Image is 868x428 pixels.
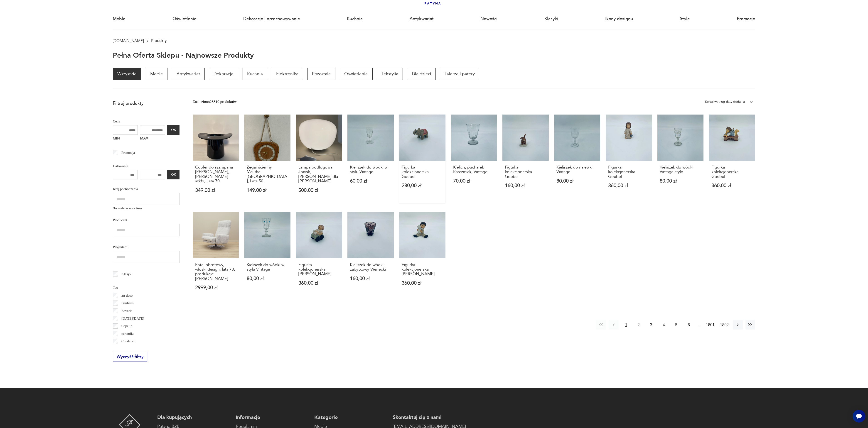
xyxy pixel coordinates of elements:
[307,68,335,80] a: Pozostałe
[719,320,730,330] button: 1802
[505,183,546,188] p: 160,00 zł
[247,165,288,184] h3: Zegar ścienny Mauthe, [GEOGRAPHIC_DATA], Lata 50.
[646,320,656,330] button: 3
[296,115,342,203] a: Lampa podłogowa Jonisk, Carl Öjerstam dla IkeaLampa podłogowa Jonisk, [PERSON_NAME] dla [PERSON_N...
[243,68,267,80] a: Kuchnia
[195,165,236,184] h3: Cooler do szampana [PERSON_NAME], [PERSON_NAME] szkło, Lata 70.
[113,39,144,43] a: [DOMAIN_NAME]
[660,179,701,183] p: 80,00 zł
[634,320,644,330] button: 2
[502,115,549,203] a: Figurka kolekcjonerska GoebelFigurka kolekcjonerska Goebel160,00 zł
[113,163,180,169] p: Datowanie
[350,165,391,174] h3: Kieliszek do wódki w stylu Vintage
[684,320,693,330] button: 6
[272,68,303,80] a: Elektronika
[505,165,546,179] h3: Figurka kolekcjonerska Goebel
[659,320,669,330] button: 4
[314,414,387,421] p: Kategorie
[621,320,631,330] button: 1
[347,212,394,301] a: Kieliszek do wódki zabytkowy WeneckiKieliszek do wódki zabytkowy Wenecki160,00 zł
[121,271,131,277] p: Klasyk
[350,263,391,272] h3: Kieliszek do wódki zabytkowy Wenecki
[113,52,254,59] h1: Pełna oferta sklepu - najnowsze produkty
[167,170,180,179] button: OK
[453,179,494,183] p: 70,00 zł
[608,165,649,179] h3: Figurka kolekcjonerska Goebel
[113,135,138,143] label: MIN
[407,68,435,80] a: Dla dzieci
[146,68,167,80] a: Meble
[298,281,340,286] p: 360,00 zł
[121,315,144,321] p: [DATE][DATE]
[113,217,180,223] p: Producent
[140,135,165,143] label: MAX
[410,8,434,29] a: Antykwariat
[121,293,133,298] p: art deco
[606,115,652,203] a: Figurka kolekcjonerska GoebelFigurka kolekcjonerska Goebel360,00 zł
[157,414,230,421] p: Dla kupujących
[440,68,479,80] a: Talerze i patery
[480,8,497,29] a: Nowości
[705,320,716,330] button: 1801
[711,165,753,179] h3: Figurka kolekcjonerska Goebel
[247,276,288,281] p: 80,00 zł
[193,99,237,105] div: Znaleziono 28819 produktów
[121,308,133,314] p: Bavaria
[113,8,125,29] a: Meble
[399,115,445,203] a: Figurka kolekcjonerska GoebelFigurka kolekcjonerska Goebel280,00 zł
[121,346,134,352] p: Ćmielów
[402,165,443,179] h3: Figurka kolekcjonerska Goebel
[402,183,443,188] p: 280,00 zł
[209,68,238,80] a: Dekoracje
[236,414,309,421] p: Informacje
[113,284,180,290] p: Tag
[605,8,633,29] a: Ikony designu
[680,8,690,29] a: Style
[113,186,180,192] p: Kraj pochodzenia
[377,68,403,80] a: Tekstylia
[121,150,135,156] p: Promocja
[660,165,701,174] h3: Kieliszek do wódki Vintage style
[113,118,180,124] p: Cena
[298,188,340,193] p: 500,00 zł
[195,188,236,193] p: 349,00 zł
[340,68,372,80] p: Oświetlenie
[151,39,167,43] p: Produkty
[113,100,180,106] p: Filtruj produkty
[113,352,147,362] button: Wyczyść filtry
[298,263,340,276] h3: Figurka kolekcjonerska [PERSON_NAME]
[247,263,288,272] h3: Kieliszek do wódki w stylu Vintage
[121,323,132,329] p: Cepelia
[451,115,497,203] a: Kielich, pucharek Karczmiak, VintageKielich, pucharek Karczmiak, Vintage70,00 zł
[608,183,649,188] p: 360,00 zł
[243,8,300,29] a: Dekoracje i przechowywanie
[296,212,342,301] a: Figurka kolekcjonerska Goebel Nina MarcoFigurka kolekcjonerska [PERSON_NAME]360,00 zł
[244,212,290,301] a: Kieliszek do wódki w stylu VintageKieliszek do wódki w stylu Vintage80,00 zł
[113,244,180,250] p: Projektant
[172,68,204,80] a: Antykwariat
[193,115,239,203] a: Cooler do szampana Leonardo, Czarne szkło, Lata 70.Cooler do szampana [PERSON_NAME], [PERSON_NAME...
[298,165,340,184] h3: Lampa podłogowa Jonisk, [PERSON_NAME] dla [PERSON_NAME]
[657,115,704,203] a: Kieliszek do wódki Vintage styleKieliszek do wódki Vintage style80,00 zł
[705,99,745,105] div: Sortuj według daty dodania
[350,276,391,281] p: 160,00 zł
[347,115,394,203] a: Kieliszek do wódki w stylu VintageKieliszek do wódki w stylu Vintage60,00 zł
[556,165,598,174] h3: Kieliszek do nalewki Vintage
[671,320,681,330] button: 5
[393,414,466,421] p: Skontaktuj się z nami
[113,68,141,80] a: Wszystkie
[121,331,134,337] p: ceramika
[399,212,445,301] a: Figurka kolekcjonerska Goebel Nina MarcoFigurka kolekcjonerska [PERSON_NAME]360,00 zł
[195,263,236,281] h3: Fotel obrotowy, włoski design, lata 70, produkcja: [PERSON_NAME]
[402,281,443,286] p: 360,00 zł
[113,206,180,211] p: Nie znaleziono wyników
[247,188,288,193] p: 149,00 zł
[554,115,600,203] a: Kieliszek do nalewki VintageKieliszek do nalewki Vintage80,00 zł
